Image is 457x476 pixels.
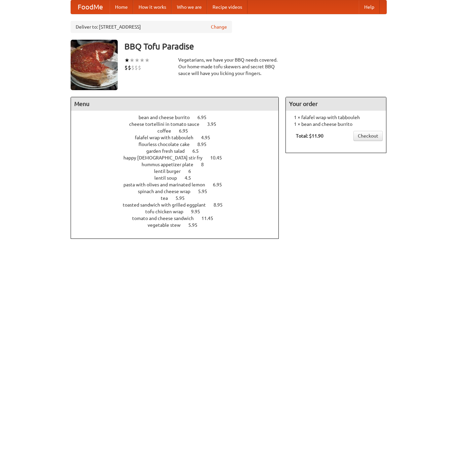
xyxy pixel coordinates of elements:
[197,142,213,147] span: 8.95
[191,209,207,214] span: 9.95
[201,216,220,221] span: 11.45
[129,121,229,127] a: cheese tortellini in tomato sauce 3.95
[139,142,196,147] span: flourless chocolate cake
[135,64,138,71] li: $
[129,57,135,64] li: ★
[192,148,205,154] span: 6.5
[289,121,383,127] li: 1 × bean and cheese burrito
[123,202,235,208] a: toasted sandwich with grilled eggplant 8.95
[148,222,187,228] span: vegetable stew
[161,195,175,201] span: tea
[71,0,110,14] a: FoodMe
[124,64,128,71] li: $
[138,189,220,194] a: spinach and cheese wrap 5.95
[71,21,232,33] div: Deliver to: [STREET_ADDRESS]
[131,64,135,71] li: $
[148,222,210,228] a: vegetable stew 5.95
[132,216,226,221] a: tomato and cheese sandwich 11.45
[71,97,279,111] h4: Menu
[207,0,247,14] a: Recipe videos
[142,162,200,167] span: hummus appetizer plate
[286,97,386,111] h4: Your order
[146,148,191,154] span: garden fresh salad
[138,189,197,194] span: spinach and cheese wrap
[123,182,212,187] span: pasta with olives and marinated lemon
[161,195,197,201] a: tea 5.95
[359,0,380,14] a: Help
[142,162,216,167] a: hummus appetizer plate 8
[123,155,234,160] a: happy [DEMOGRAPHIC_DATA] stir fry 10.45
[146,148,211,154] a: garden fresh salad 6.5
[185,175,198,181] span: 4.5
[201,162,211,167] span: 8
[154,175,184,181] span: lentil soup
[154,169,203,174] a: lentil burger 6
[138,64,141,71] li: $
[123,202,213,208] span: toasted sandwich with grilled eggplant
[145,209,190,214] span: tofu chicken wrap
[140,57,145,64] li: ★
[128,64,131,71] li: $
[289,114,383,121] li: 1 × falafel wrap with tabbouleh
[110,0,133,14] a: Home
[157,128,178,134] span: coffee
[124,40,387,53] h3: BBQ Tofu Paradise
[210,155,229,160] span: 10.45
[132,216,200,221] span: tomato and cheese sandwich
[123,182,234,187] a: pasta with olives and marinated lemon 6.95
[188,222,204,228] span: 5.95
[214,202,229,208] span: 8.95
[213,182,229,187] span: 6.95
[145,209,213,214] a: tofu chicken wrap 9.95
[157,128,200,134] a: coffee 6.95
[129,121,206,127] span: cheese tortellini in tomato sauce
[139,115,196,120] span: bean and cheese burrito
[135,135,200,140] span: falafel wrap with tabbouleh
[135,57,140,64] li: ★
[139,115,219,120] a: bean and cheese burrito 6.95
[145,57,150,64] li: ★
[123,155,209,160] span: happy [DEMOGRAPHIC_DATA] stir fry
[139,142,219,147] a: flourless chocolate cake 8.95
[71,40,118,90] img: angular.jpg
[124,57,129,64] li: ★
[296,133,323,139] b: Total: $11.90
[154,169,187,174] span: lentil burger
[201,135,217,140] span: 4.95
[198,189,214,194] span: 5.95
[176,195,191,201] span: 5.95
[211,24,227,30] a: Change
[135,135,223,140] a: falafel wrap with tabbouleh 4.95
[133,0,172,14] a: How it works
[172,0,207,14] a: Who we are
[154,175,203,181] a: lentil soup 4.5
[188,169,198,174] span: 6
[353,131,383,141] a: Checkout
[178,57,279,77] div: Vegetarians, we have your BBQ needs covered. Our home-made tofu skewers and secret BBQ sauce will...
[179,128,195,134] span: 6.95
[197,115,213,120] span: 6.95
[207,121,223,127] span: 3.95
